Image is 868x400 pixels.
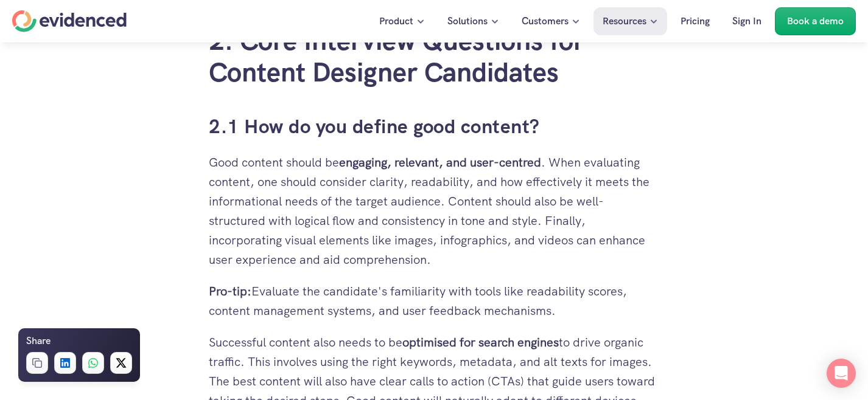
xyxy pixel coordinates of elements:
[732,13,761,29] p: Sign In
[723,7,771,35] a: Sign In
[447,13,488,29] p: Solutions
[787,13,844,29] p: Book a demo
[209,281,659,320] p: Evaluate the candidate's familiarity with tools like readability scores, content management syste...
[339,154,541,170] strong: engaging, relevant, and user-centred
[209,153,659,269] p: Good content should be . When evaluating content, one should consider clarity, readability, and h...
[209,283,251,299] strong: Pro-tip:
[827,359,856,388] div: Open Intercom Messenger
[402,334,559,350] strong: optimised for search engines
[681,13,710,29] p: Pricing
[12,10,127,32] a: Home
[26,333,51,349] h6: Share
[379,13,413,29] p: Product
[522,13,569,29] p: Customers
[603,13,646,29] p: Resources
[209,113,659,140] h3: 2.1 How do you define good content?
[671,7,719,35] a: Pricing
[775,7,856,35] a: Book a demo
